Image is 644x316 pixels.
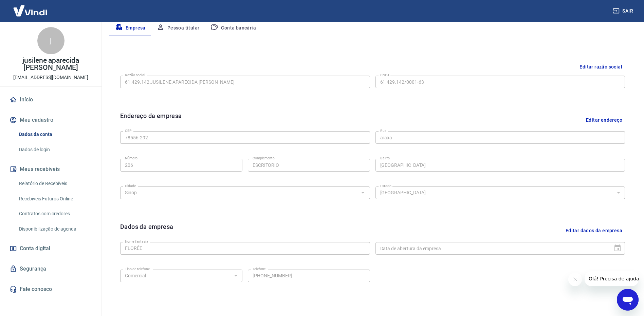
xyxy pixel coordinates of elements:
label: CNPJ [380,73,389,78]
iframe: Botão para abrir a janela de mensagens [617,289,639,311]
label: Rua [380,128,387,133]
iframe: Mensagem da empresa [585,271,639,286]
button: Meu cadastro [8,113,93,127]
p: jusilene aparecida [PERSON_NAME] [5,57,96,71]
input: DD/MM/YYYY [375,242,608,255]
button: Conta bancária [205,20,261,36]
label: Telefone [253,266,266,272]
p: [EMAIL_ADDRESS][DOMAIN_NAME] [13,74,88,81]
h6: Dados da empresa [120,222,173,239]
button: Editar endereço [583,111,625,129]
span: Olá! Precisa de ajuda? [4,5,57,10]
label: Razão social [125,73,145,78]
button: Empresa [109,20,151,36]
a: Contratos com credores [16,207,93,221]
img: Vindi [8,0,52,21]
label: Tipo de telefone [125,266,150,272]
a: Dados da conta [16,127,93,141]
label: Complemento [253,156,275,161]
label: Bairro [380,156,390,161]
a: Relatório de Recebíveis [16,177,93,191]
a: Conta digital [8,241,93,256]
iframe: Fechar mensagem [568,273,582,286]
button: Meus recebíveis [8,162,93,177]
input: Digite aqui algumas palavras para buscar a cidade [122,189,357,197]
a: Fale conosco [8,282,93,297]
a: Início [8,92,93,107]
label: Cidade [125,183,136,189]
div: j [37,27,65,54]
label: Estado [380,183,391,189]
button: Editar razão social [577,61,625,73]
button: Sair [611,5,636,17]
a: Recebíveis Futuros Online [16,192,93,206]
a: Dados de login [16,143,93,157]
button: Pessoa titular [151,20,205,36]
label: CEP [125,128,131,133]
label: Número [125,156,137,161]
button: Editar dados da empresa [563,222,625,239]
h6: Endereço da empresa [120,111,182,129]
label: Nome fantasia [125,239,148,244]
span: Conta digital [20,244,50,253]
a: Disponibilização de agenda [16,222,93,236]
a: Segurança [8,261,93,276]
